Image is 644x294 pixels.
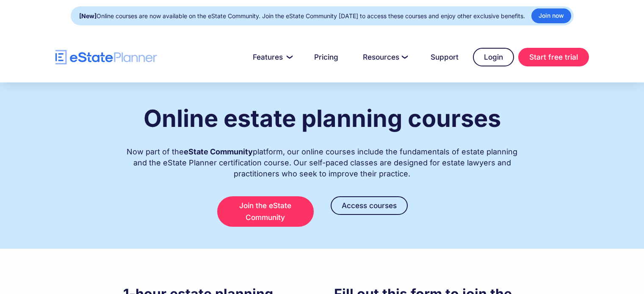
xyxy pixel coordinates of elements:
a: Login [473,48,514,66]
strong: eState Community [184,147,253,156]
h1: Online estate planning courses [144,105,501,132]
a: Access courses [331,196,408,215]
a: Start free trial [518,48,589,66]
a: Join now [531,8,571,23]
a: Features [243,49,300,66]
a: Pricing [304,49,348,66]
div: Online courses are now available on the eState Community. Join the eState Community [DATE] to acc... [79,10,525,22]
strong: [New] [79,12,97,19]
a: Resources [353,49,416,66]
div: Now part of the platform, our online courses include the fundamentals of estate planning and the ... [123,138,521,179]
a: Support [420,49,469,66]
a: Join the eState Community [217,196,314,227]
